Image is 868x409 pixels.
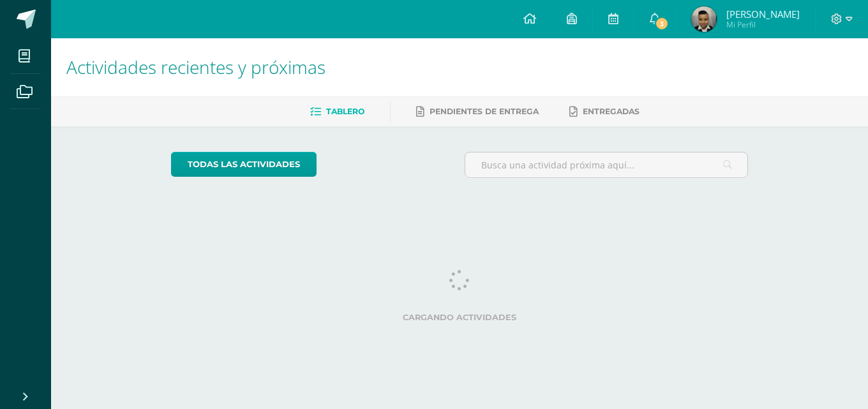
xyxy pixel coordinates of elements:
[691,6,717,32] img: a08e2d5dd46b7f53e439283051b2a3c3.png
[726,8,800,20] span: [PERSON_NAME]
[66,55,325,79] span: Actividades recientes y próximas
[310,101,364,122] a: Tablero
[465,152,748,177] input: Busca una actividad próxima aquí...
[569,101,640,122] a: Entregadas
[171,313,749,322] label: Cargando actividades
[726,19,800,30] span: Mi Perfil
[430,107,539,116] span: Pendientes de entrega
[171,152,317,177] a: todas las Actividades
[326,107,364,116] span: Tablero
[583,107,640,116] span: Entregadas
[655,17,669,31] span: 3
[416,101,539,122] a: Pendientes de entrega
